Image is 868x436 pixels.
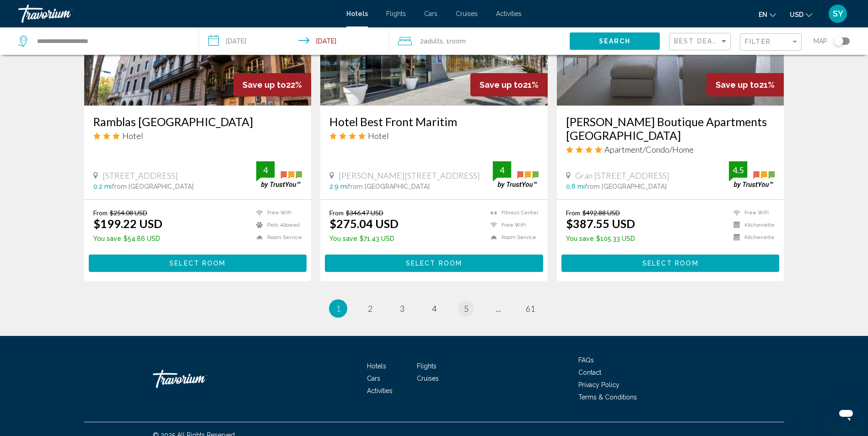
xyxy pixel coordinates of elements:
li: Room Service [486,234,539,241]
span: Terms & Conditions [578,393,637,401]
button: User Menu [826,4,850,23]
span: Select Room [406,260,462,267]
div: 22% [233,73,311,96]
span: You save [566,235,594,242]
a: Select Room [89,257,307,267]
span: Search [599,38,631,45]
span: Select Room [169,260,226,267]
div: 4.5 [729,165,747,175]
span: ... [496,303,501,314]
h3: Hotel Best Front Maritim [329,115,539,128]
span: You save [329,235,357,242]
span: 0.8 mi [566,183,585,190]
button: Change language [759,8,776,21]
span: en [759,11,767,18]
li: Free WiFi [729,209,775,217]
button: Select Room [561,255,780,271]
span: Hotel [122,131,143,141]
a: Hotels [346,10,368,17]
span: Privacy Policy [578,381,620,388]
span: , 1 [443,35,466,48]
li: Kitchenette [729,234,775,241]
span: Filter [745,38,771,45]
li: Free WiFi [486,221,539,229]
ins: $387.55 USD [566,217,635,230]
a: Activities [367,387,393,394]
ul: Pagination [84,299,784,318]
button: Check-in date: Nov 17, 2025 Check-out date: Nov 19, 2025 [199,27,389,55]
li: Pets Allowed [252,221,302,229]
span: Map [814,35,827,48]
a: Flights [386,10,406,17]
ins: $199.22 USD [93,217,162,230]
span: 2 [368,303,372,314]
span: Hotel [368,131,389,141]
a: [PERSON_NAME] Boutique Apartments [GEOGRAPHIC_DATA] [566,115,775,142]
img: trustyou-badge.svg [256,161,302,188]
div: 4 star Hotel [329,131,539,141]
div: 21% [706,73,784,96]
span: from [GEOGRAPHIC_DATA] [348,183,430,190]
button: Select Room [89,255,307,271]
span: Best Deals [674,37,722,45]
div: 21% [470,73,548,96]
a: FAQs [578,356,594,364]
button: Select Room [325,255,543,271]
iframe: Button to launch messaging window [831,399,861,429]
del: $492.88 USD [582,209,620,217]
button: Toggle map [827,37,850,45]
span: Room [449,37,466,45]
a: Activities [496,10,522,17]
button: Filter [740,33,802,52]
mat-select: Sort by [674,38,728,46]
span: From [566,209,580,217]
h3: Ramblas [GEOGRAPHIC_DATA] [93,115,302,128]
a: Travorium [18,5,337,23]
p: $71.43 USD [329,235,399,242]
div: 4 [493,165,511,175]
img: trustyou-badge.svg [493,161,539,188]
span: 3 [400,303,404,314]
div: 3 star Hotel [93,131,302,141]
span: [STREET_ADDRESS] [102,170,178,181]
a: Select Room [325,257,543,267]
a: Cruises [417,375,439,382]
span: From [329,209,344,217]
li: Room Service [252,234,302,241]
span: 1 [336,303,340,314]
a: Cruises [456,10,478,17]
span: 5 [464,303,469,314]
span: You save [93,235,121,242]
span: from [GEOGRAPHIC_DATA] [112,183,194,190]
a: Cars [424,10,437,17]
a: Flights [417,362,437,370]
a: Hotels [367,362,386,370]
ins: $275.04 USD [329,217,399,230]
li: Fitness Center [486,209,539,217]
p: $54.86 USD [93,235,162,242]
img: trustyou-badge.svg [729,161,775,188]
p: $105.33 USD [566,235,635,242]
span: Apartment/Condo/Home [604,144,694,154]
span: 2.9 mi [329,183,348,190]
div: 4 [256,165,275,175]
span: From [93,209,108,217]
a: Contact [578,369,601,376]
span: Save up to [716,80,759,90]
button: Travelers: 2 adults, 0 children [389,27,570,55]
li: Free WiFi [252,209,302,217]
span: Adults [424,37,443,45]
li: Kitchenette [729,221,775,229]
span: 61 [526,303,535,314]
span: Save up to [243,80,286,90]
span: Cars [367,375,380,382]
